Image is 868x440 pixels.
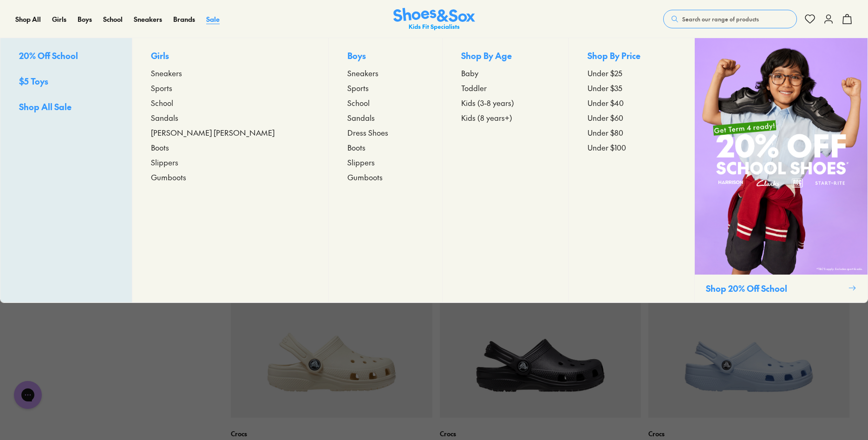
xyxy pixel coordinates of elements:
a: [PERSON_NAME] [PERSON_NAME] [151,127,310,138]
span: Search our range of products [682,15,759,23]
span: Gumboots [347,171,383,183]
span: Toddler [461,82,487,93]
span: Kids (3-8 years) [461,97,514,108]
a: Baby [461,67,549,79]
a: Under $35 [587,82,676,93]
a: Toddler [461,82,549,93]
a: Sale [206,14,220,24]
span: Under $25 [587,67,622,79]
a: Brands [173,14,195,24]
a: Sneakers [134,14,162,24]
a: Shop All Sale [19,100,113,115]
span: [PERSON_NAME] [PERSON_NAME] [151,127,274,138]
a: Kids (3-8 years) [461,97,549,108]
button: Search our range of products [663,10,797,28]
a: Sandals [347,112,424,123]
span: Boots [347,142,365,153]
span: School [103,14,123,24]
a: Sneakers [151,67,310,79]
span: Under $60 [587,112,623,123]
p: Crocs [231,429,432,439]
span: Sneakers [347,67,379,79]
span: Sneakers [151,67,182,79]
img: SNS_Logo_Responsive.svg [393,8,475,31]
a: Sandals [151,112,310,123]
a: Fan Fave [231,217,432,418]
a: Under $25 [587,67,676,79]
a: $5 Toys [19,75,113,89]
span: Shop All Sale [19,101,72,112]
span: Gumboots [151,171,186,183]
a: Slippers [347,157,424,168]
span: Kids (8 years+) [461,112,512,123]
a: School [151,97,310,108]
a: Shoes & Sox [393,8,475,31]
span: Sports [151,82,172,93]
p: Boys [347,49,424,64]
span: Sneakers [134,14,162,24]
a: Sneakers [347,67,424,79]
span: Sandals [151,112,178,123]
span: Under $100 [587,142,626,153]
a: 20% Off School [19,49,113,64]
a: Fan Fave [440,217,641,418]
a: Shop All [15,14,41,24]
iframe: Gorgias live chat messenger [9,378,46,412]
p: Girls [151,49,310,64]
img: SCHOOLPROMO_COLLECTION.png [695,38,868,275]
span: Slippers [151,157,178,168]
a: Under $40 [587,97,676,108]
a: Dress Shoes [347,127,424,138]
span: School [347,97,370,108]
span: Brands [173,14,195,24]
p: Shop By Price [587,49,676,64]
a: Slippers [151,157,310,168]
a: Boots [151,142,310,153]
a: Under $100 [587,142,676,153]
span: Sandals [347,112,375,123]
span: $5 Toys [19,75,48,87]
span: Girls [52,14,66,24]
a: Boots [347,142,424,153]
span: Sale [206,14,220,24]
a: Girls [52,14,66,24]
span: Slippers [347,157,375,168]
p: Shop 20% Off School [706,282,844,295]
a: School [103,14,123,24]
span: Boots [151,142,169,153]
a: Sports [151,82,310,93]
span: Boys [78,14,92,24]
span: Baby [461,67,478,79]
a: Under $80 [587,127,676,138]
a: Boys [78,14,92,24]
span: 20% Off School [19,50,78,61]
span: Shop All [15,14,41,24]
a: Gumboots [347,171,424,183]
span: School [151,97,173,108]
a: Sports [347,82,424,93]
a: Kids (8 years+) [461,112,549,123]
p: Crocs [648,429,849,439]
a: Shop 20% Off School [694,38,868,302]
a: Under $60 [587,112,676,123]
span: Sports [347,82,369,93]
p: Crocs [440,429,641,439]
span: Under $80 [587,127,623,138]
span: Dress Shoes [347,127,388,138]
span: Under $35 [587,82,622,93]
p: Shop By Age [461,49,549,64]
a: School [347,97,424,108]
span: Under $40 [587,97,624,108]
a: Gumboots [151,171,310,183]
